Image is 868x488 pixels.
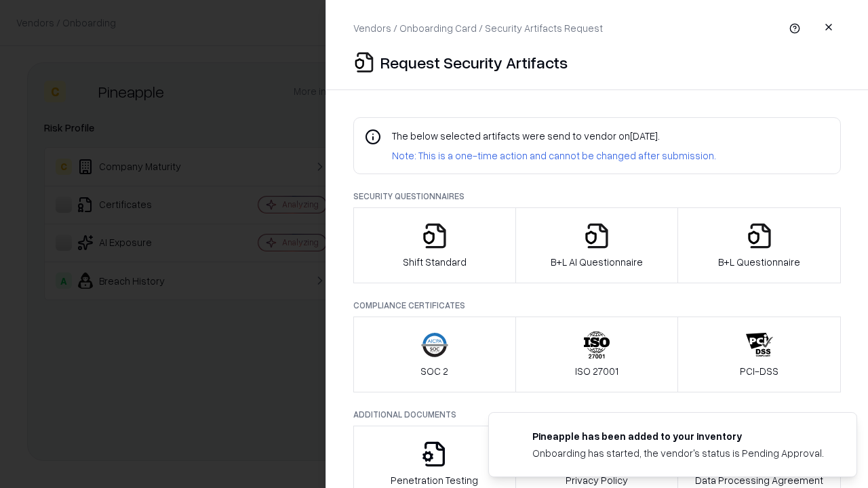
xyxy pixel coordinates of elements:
p: Data Processing Agreement [695,473,823,487]
button: ISO 27001 [515,317,679,392]
p: Security Questionnaires [353,190,841,202]
p: Shift Standard [403,255,467,269]
p: Additional Documents [353,409,841,420]
div: Pineapple has been added to your inventory [532,429,824,443]
button: B+L AI Questionnaire [515,207,679,283]
p: ISO 27001 [575,364,618,378]
button: PCI-DSS [677,317,841,392]
p: Penetration Testing [391,473,478,487]
p: B+L AI Questionnaire [551,255,643,269]
button: Shift Standard [353,207,516,283]
p: SOC 2 [420,364,448,378]
p: Vendors / Onboarding Card / Security Artifacts Request [353,21,603,35]
p: Note: This is a one-time action and cannot be changed after submission. [392,148,716,163]
p: B+L Questionnaire [718,255,800,269]
p: Compliance Certificates [353,300,841,311]
div: Onboarding has started, the vendor's status is Pending Approval. [532,446,824,460]
p: PCI-DSS [740,364,778,378]
p: Privacy Policy [566,473,628,487]
img: pineappleenergy.com [505,429,521,445]
button: B+L Questionnaire [677,207,841,283]
p: The below selected artifacts were send to vendor on [DATE] . [392,129,716,143]
p: Request Security Artifacts [380,52,568,73]
button: SOC 2 [353,317,516,392]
